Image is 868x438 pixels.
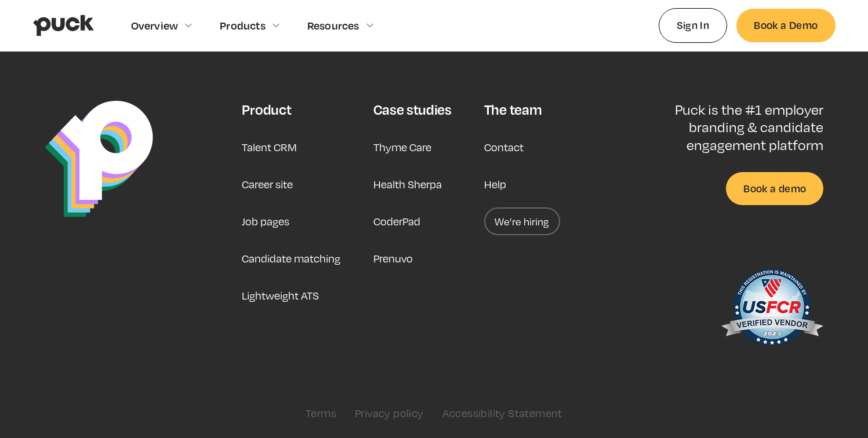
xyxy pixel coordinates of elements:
[373,244,413,272] a: Prenuvo
[242,101,291,118] div: Product
[242,282,319,309] a: Lightweight ATS
[726,172,823,205] a: Book a demo
[220,19,266,32] div: Products
[373,207,420,235] a: CoderPad
[484,170,506,198] a: Help
[242,207,289,235] a: Job pages
[484,133,524,161] a: Contact
[355,407,424,419] a: Privacy policy
[484,207,560,235] a: We’re hiring
[442,407,562,419] a: Accessibility Statement
[373,101,452,118] div: Case studies
[373,133,431,161] a: Thyme Care
[484,101,542,118] div: The team
[373,170,442,198] a: Health Sherpa
[720,263,823,356] img: US Federal Contractor Registration System for Award Management Verified Vendor Seal
[242,244,340,272] a: Candidate matching
[637,101,823,154] p: Puck is the #1 employer branding & candidate engagement platform
[736,9,835,42] a: Book a Demo
[242,133,297,161] a: Talent CRM
[307,19,359,32] div: Resources
[45,101,153,217] img: Puck Logo
[131,19,179,32] div: Overview
[659,8,728,42] a: Sign In
[306,407,336,419] a: Terms
[242,170,293,198] a: Career site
